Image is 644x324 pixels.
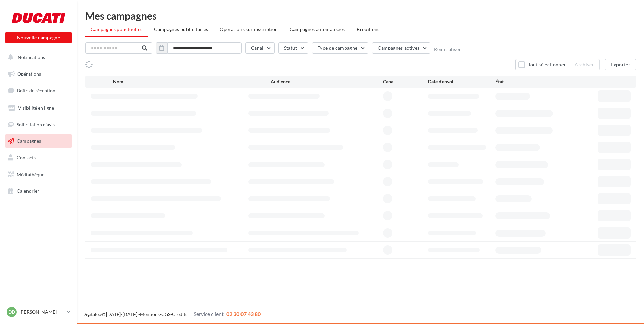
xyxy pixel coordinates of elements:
[357,26,380,32] span: Brouillons
[85,11,636,21] div: Mes campagnes
[82,311,101,317] a: Digitaleo
[4,101,73,115] a: Visibilité en ligne
[569,59,600,70] button: Archiver
[5,306,72,318] a: DD [PERSON_NAME]
[17,88,55,93] span: Boîte de réception
[17,188,39,194] span: Calendrier
[4,151,73,165] a: Contacts
[495,78,563,85] div: État
[113,78,271,85] div: Nom
[82,311,261,317] span: © [DATE]-[DATE] - - -
[18,105,54,111] span: Visibilité en ligne
[220,26,278,32] span: Operations sur inscription
[17,138,41,144] span: Campagnes
[4,67,73,81] a: Opérations
[17,172,44,177] span: Médiathèque
[4,134,73,148] a: Campagnes
[312,42,369,54] button: Type de campagne
[434,47,461,52] button: Réinitialiser
[4,168,73,182] a: Médiathèque
[290,26,345,32] span: Campagnes automatisées
[161,311,170,317] a: CGS
[515,59,569,70] button: Tout sélectionner
[5,32,72,43] button: Nouvelle campagne
[4,118,73,132] a: Sollicitation d'avis
[172,311,187,317] a: Crédits
[383,78,428,85] div: Canal
[18,54,45,60] span: Notifications
[428,78,495,85] div: Date d'envoi
[372,42,430,54] button: Campagnes actives
[245,42,275,54] button: Canal
[17,155,36,160] span: Contacts
[605,59,636,70] button: Exporter
[194,311,224,317] span: Service client
[19,309,64,315] p: [PERSON_NAME]
[8,309,15,315] span: DD
[271,78,383,85] div: Audience
[4,83,73,98] a: Boîte de réception
[378,45,419,51] span: Campagnes actives
[4,184,73,198] a: Calendrier
[226,311,261,317] span: 02 30 07 43 80
[17,71,41,77] span: Opérations
[278,42,308,54] button: Statut
[140,311,160,317] a: Mentions
[17,121,55,127] span: Sollicitation d'avis
[154,26,208,32] span: Campagnes publicitaires
[4,50,70,64] button: Notifications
